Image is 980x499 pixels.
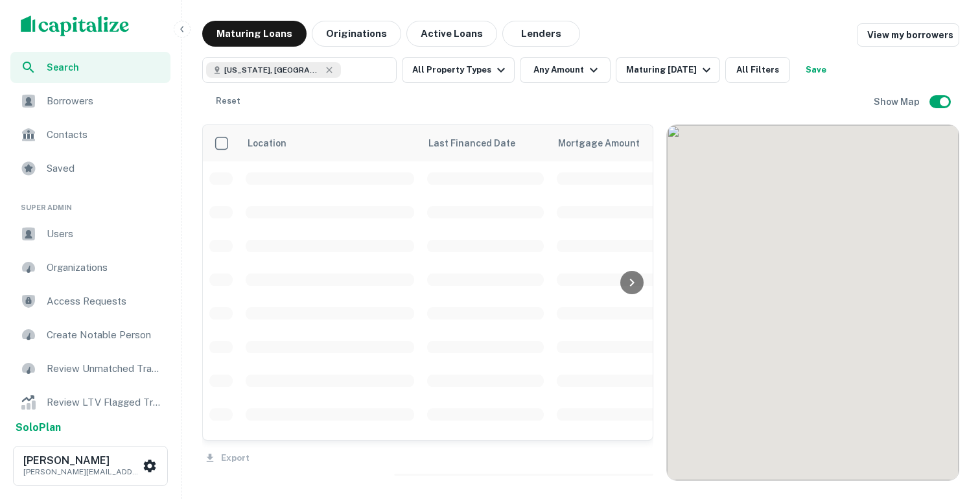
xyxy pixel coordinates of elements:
[21,16,130,36] img: capitalize-logo.png
[10,218,170,250] a: Users
[406,21,497,47] button: Active Loans
[10,387,170,418] a: Review LTV Flagged Transactions
[312,21,401,47] button: Originations
[421,125,550,161] th: Last Financed Date
[520,57,611,83] button: Any Amount
[10,86,170,117] a: Borrowers
[10,286,170,317] a: Access Requests
[857,23,959,47] a: View my borrowers
[224,64,321,76] span: [US_STATE], [GEOGRAPHIC_DATA]
[10,119,170,150] a: Contacts
[47,93,163,109] span: Borrowers
[47,127,163,143] span: Contacts
[874,95,922,109] h6: Show Map
[47,260,163,275] span: Organizations
[47,395,163,410] span: Review LTV Flagged Transactions
[16,421,61,434] strong: Solo Plan
[10,319,170,351] a: Create Notable Person
[915,395,980,458] iframe: Chat Widget
[616,57,720,83] button: Maturing [DATE]
[47,327,163,343] span: Create Notable Person
[239,125,421,161] th: Location
[13,446,168,486] button: [PERSON_NAME][PERSON_NAME][EMAIL_ADDRESS][DOMAIN_NAME]
[47,161,163,176] span: Saved
[502,21,580,47] button: Lenders
[558,135,657,151] span: Mortgage Amount
[667,125,959,480] div: 0 0
[402,57,515,83] button: All Property Types
[23,456,140,466] h6: [PERSON_NAME]
[10,353,170,384] a: Review Unmatched Transactions
[47,361,163,377] span: Review Unmatched Transactions
[550,125,693,161] th: Mortgage Amount
[47,60,163,75] span: Search
[10,52,170,83] a: Search
[23,466,140,478] p: [PERSON_NAME][EMAIL_ADDRESS][DOMAIN_NAME]
[795,57,837,83] button: Save your search to get updates of matches that match your search criteria.
[47,226,163,242] span: Users
[725,57,790,83] button: All Filters
[16,420,61,435] a: SoloPlan
[10,252,170,283] a: Organizations
[10,153,170,184] a: Saved
[202,21,307,47] button: Maturing Loans
[428,135,532,151] span: Last Financed Date
[626,62,714,78] div: Maturing [DATE]
[207,88,249,114] button: Reset
[247,135,303,151] span: Location
[10,187,170,218] li: Super Admin
[47,294,163,309] span: Access Requests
